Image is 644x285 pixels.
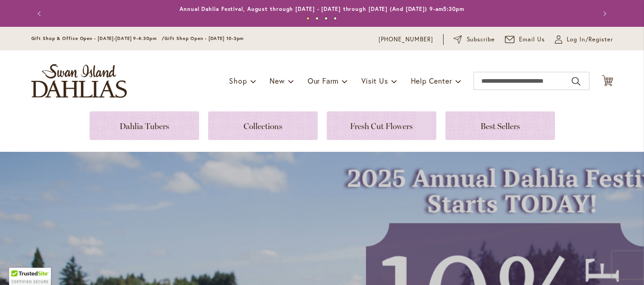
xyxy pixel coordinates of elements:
[567,35,613,44] span: Log In/Register
[31,5,50,23] button: Previous
[229,76,247,85] span: Shop
[519,35,545,44] span: Email Us
[467,35,495,44] span: Subscribe
[595,5,613,23] button: Next
[315,17,319,20] button: 2 of 4
[180,5,464,12] a: Annual Dahlia Festival, August through [DATE] - [DATE] through [DATE] (And [DATE]) 9-am5:30pm
[555,35,613,44] a: Log In/Register
[270,76,285,85] span: New
[308,76,339,85] span: Our Farm
[31,64,127,98] a: store logo
[324,17,328,20] button: 3 of 4
[454,35,495,44] a: Subscribe
[411,76,452,85] span: Help Center
[31,35,165,41] span: Gift Shop & Office Open - [DATE]-[DATE] 9-4:30pm /
[361,76,388,85] span: Visit Us
[165,35,244,41] span: Gift Shop Open - [DATE] 10-3pm
[505,35,545,44] a: Email Us
[334,17,337,20] button: 4 of 4
[306,17,310,20] button: 1 of 4
[379,35,434,44] a: [PHONE_NUMBER]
